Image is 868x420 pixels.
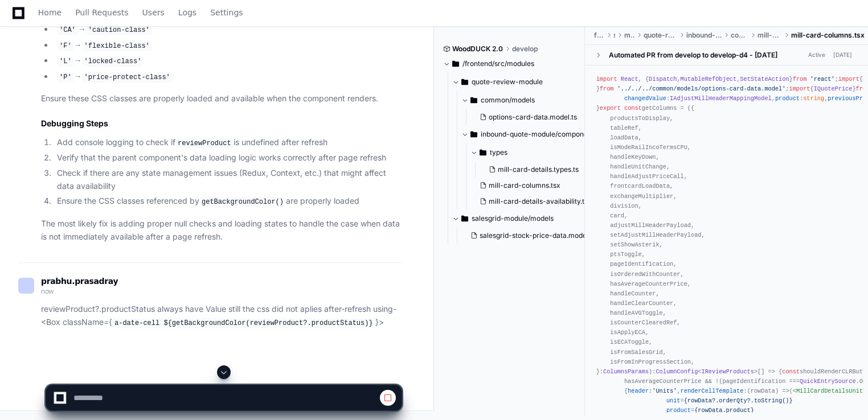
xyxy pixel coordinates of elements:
svg: Directory [461,212,468,225]
span: IQuotePrice [814,85,853,92]
span: common/models [481,96,535,105]
span: salesgrid-stock-price-data.model.tsx [480,231,600,240]
svg: Directory [452,57,459,71]
span: from [793,76,807,83]
code: a-date-cell ${getBackgroundColor(reviewProduct?.productStatus)} [112,318,375,328]
code: 'CA' [57,25,78,35]
p: reviewProduct?.productStatus always have Value still the css did not aplies after-refresh using- ... [41,303,402,329]
code: 'P' [57,72,74,83]
code: 'L' [57,56,74,67]
span: inbound-quote-module [686,31,722,40]
p: Ensure these CSS classes are properly loaded and available when the component renders. [41,92,402,105]
svg: Directory [461,75,468,89]
span: Dispatch [649,76,677,83]
button: common/models [461,91,595,109]
button: salesgrid-module/models [452,209,586,228]
div: [DATE] [833,51,852,59]
div: Automated PR from develop to develop-d4 - [DATE] [609,50,777,59]
h2: Debugging Steps [41,118,402,129]
svg: Directory [470,93,477,107]
button: /frontend/src/modules [443,55,576,73]
span: import [789,85,810,92]
button: types [470,143,599,162]
span: React [621,76,638,83]
li: Verify that the parent component's data loading logic works correctly after page refresh [54,151,402,164]
li: Add console logging to check if is undefined after refresh [54,136,402,150]
span: export [600,105,621,112]
span: quote-review-module [472,77,543,87]
span: src [613,31,615,40]
span: const [624,105,642,112]
span: Pull Requests [75,9,128,16]
button: mill-card-columns.tsx [475,178,592,193]
button: quote-review-module [452,73,586,91]
span: components [731,31,748,40]
span: types [490,148,507,157]
span: Users [142,9,165,16]
span: /frontend/src/modules [462,59,534,68]
button: options-card-data.model.ts [475,109,588,125]
span: prabhu.prasadray [41,277,118,286]
code: 'price-protect-class' [82,72,173,83]
span: mill-card-columns.tsx [791,31,865,40]
span: import [596,76,617,83]
span: now [41,287,54,295]
button: mill-card-details-availability.tsx [475,193,592,209]
code: reviewProduct [175,138,234,149]
span: SetStateAction [740,76,789,83]
button: inbound-quote-module/components/mill-card-details [461,125,595,143]
p: The most likely fix is adding proper null checks and loading states to handle the case when data ... [41,217,402,244]
li: → [54,39,402,52]
li: → [54,70,402,84]
li: Ensure the CSS classes referenced by are properly loaded [54,195,402,208]
span: from [600,85,614,92]
span: IAdjustMillHeaderMappingModel [670,95,772,102]
span: '../../../common/models/options-card-data.model' [617,85,786,92]
svg: Directory [470,127,477,141]
code: 'locked-class' [82,56,144,67]
span: string [803,95,824,102]
span: quote-review-module [644,31,677,40]
button: mill-card-details.types.ts [484,162,592,178]
span: mill-card-details [758,31,783,40]
code: 'F' [57,41,74,51]
span: import [838,76,859,83]
span: options-card-data.model.ts [489,113,577,122]
span: 'react' [810,76,835,83]
code: 'flexible-class' [82,41,152,51]
span: modules [624,31,635,40]
span: changedValue [624,95,666,102]
code: getBackgroundColor() [199,197,286,207]
li: Check if there are any state management issues (Redux, Context, etc.) that might affect data avai... [54,167,402,193]
span: Active [805,50,829,60]
span: mill-card-details.types.ts [498,165,579,174]
button: salesgrid-stock-price-data.model.tsx [466,228,588,244]
span: salesgrid-module/models [472,214,554,223]
li: → [54,54,402,68]
span: inbound-quote-module/components/mill-card-details [481,130,595,139]
span: Logs [178,9,196,16]
span: product [775,95,800,102]
span: Settings [210,9,243,16]
span: mill-card-details-availability.tsx [489,197,592,206]
span: frontend [594,31,605,40]
span: WoodDUCK 2.0 [452,44,503,53]
span: develop [512,44,538,53]
span: mill-card-columns.tsx [489,181,560,190]
svg: Directory [480,146,486,159]
span: MutableRefObject [681,76,737,83]
code: 'caution-class' [86,25,152,35]
li: → [54,23,402,36]
span: Home [38,9,62,16]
